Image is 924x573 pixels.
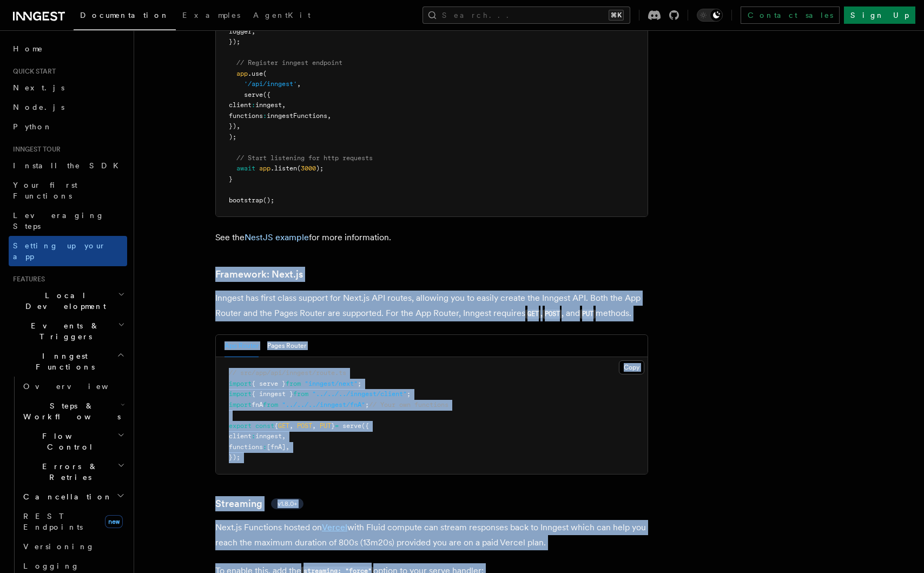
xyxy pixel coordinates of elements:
[9,236,127,266] a: Setting up your app
[609,10,624,21] kbd: ⌘K
[74,3,176,30] a: Documentation
[322,522,347,532] a: Vercel
[619,360,644,374] button: Copy
[9,97,127,117] a: Node.js
[252,101,255,109] span: :
[19,457,127,487] button: Errors & Retries
[331,422,335,430] span: }
[9,78,127,97] a: Next.js
[9,145,61,154] span: Inngest tour
[236,164,255,172] span: await
[274,422,278,430] span: {
[19,487,127,506] button: Cancellation
[19,400,121,422] span: Steps & Workflows
[215,520,648,550] p: Next.js Functions hosted on with Fluid compute can stream responses back to Inngest which can hel...
[316,164,324,172] span: );
[252,401,263,409] span: fnA
[297,80,301,88] span: ,
[844,6,915,24] a: Sign Up
[80,11,169,19] span: Documentation
[19,506,127,537] a: REST Endpointsnew
[229,112,263,120] span: functions
[263,401,278,409] span: from
[305,380,358,387] span: "inngest/next"
[23,562,80,570] span: Logging
[229,175,233,183] span: }
[263,196,274,204] span: ();
[19,461,117,483] span: Errors & Retries
[9,175,127,206] a: Your first Functions
[320,422,331,430] span: PUT
[255,101,282,109] span: inngest
[423,6,630,24] button: Search...⌘K
[278,422,289,430] span: GET
[267,112,327,120] span: inngestFunctions
[9,286,127,316] button: Local Development
[229,380,252,387] span: import
[13,211,104,230] span: Leveraging Steps
[327,112,331,120] span: ,
[278,499,297,508] span: v1.8.0+
[297,164,301,172] span: (
[19,426,127,457] button: Flow Control
[13,181,77,200] span: Your first Functions
[259,164,270,172] span: app
[244,91,263,98] span: serve
[229,369,346,377] span: // src/app/api/inngest/route.ts
[229,38,240,45] span: });
[301,164,316,172] span: 3000
[270,164,297,172] span: .listen
[215,267,303,282] a: Framework: Next.js
[182,11,240,19] span: Examples
[543,309,562,319] code: POST
[9,39,127,58] a: Home
[19,491,113,502] span: Cancellation
[252,28,255,35] span: ,
[365,401,369,409] span: ;
[13,122,52,131] span: Python
[229,196,263,204] span: bootstrap
[19,396,127,426] button: Steps & Workflows
[215,496,303,511] a: Streamingv1.8.0+
[297,422,312,430] span: POST
[9,117,127,136] a: Python
[176,3,247,29] a: Examples
[369,401,448,409] span: // Your own functions
[19,537,127,556] a: Versioning
[263,70,267,77] span: (
[229,101,252,109] span: client
[263,112,267,120] span: :
[245,232,309,242] a: NestJS example
[9,67,56,76] span: Quick start
[13,83,64,92] span: Next.js
[229,432,252,440] span: client
[9,156,127,175] a: Install the SDK
[358,380,361,387] span: ;
[244,80,297,88] span: '/api/inngest'
[9,320,118,342] span: Events & Triggers
[23,382,135,391] span: Overview
[9,351,117,372] span: Inngest Functions
[282,401,365,409] span: "../../../inngest/fnA"
[282,101,286,109] span: ,
[23,512,83,531] span: REST Endpoints
[229,401,252,409] span: import
[289,422,293,430] span: ,
[105,515,123,528] span: new
[236,59,342,67] span: // Register inngest endpoint
[263,443,267,451] span: :
[236,154,373,162] span: // Start listening for http requests
[248,70,263,77] span: .use
[255,432,282,440] span: inngest
[312,390,407,398] span: "../../../inngest/client"
[263,91,270,98] span: ({
[286,443,289,451] span: ,
[9,275,45,284] span: Features
[255,422,274,430] span: const
[253,11,311,19] span: AgentKit
[229,122,236,130] span: })
[697,9,723,22] button: Toggle dark mode
[229,28,252,35] span: logger
[215,291,648,321] p: Inngest has first class support for Next.js API routes, allowing you to easily create the Inngest...
[236,70,248,77] span: app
